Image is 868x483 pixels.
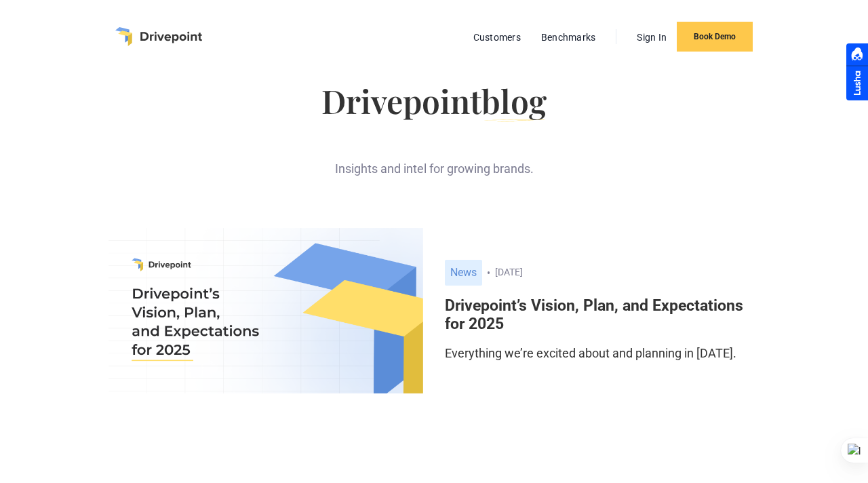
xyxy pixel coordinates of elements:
a: Sign In [630,28,673,46]
div: [DATE] [495,267,759,278]
span: blog [481,79,547,122]
div: News [445,260,482,286]
h6: Drivepoint’s Vision, Plan, and Expectations for 2025 [445,296,759,334]
p: Everything we’re excited about and planning in [DATE]. [445,345,759,362]
a: Benchmarks [534,28,603,46]
a: Customers [467,28,528,46]
a: Book Demo [677,22,753,52]
h1: Drivepoint [108,84,759,117]
a: home [115,27,202,46]
a: News[DATE]Drivepoint’s Vision, Plan, and Expectations for 2025Everything we’re excited about and ... [445,260,759,362]
div: Insights and intel for growing brands. [108,138,759,177]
